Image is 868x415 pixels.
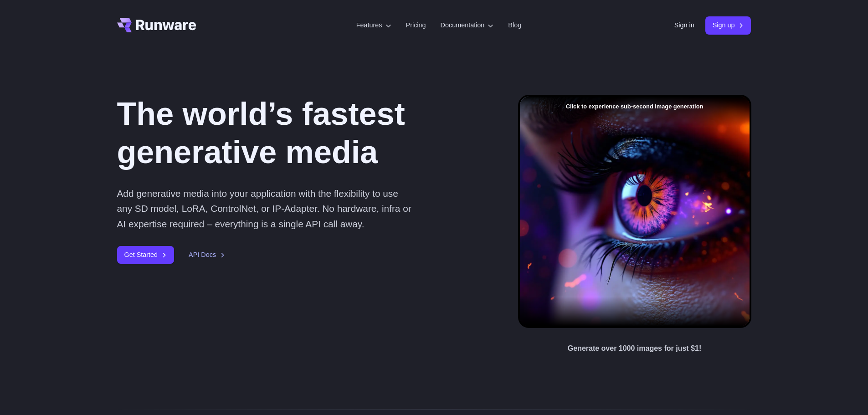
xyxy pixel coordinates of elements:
a: Sign in [674,20,694,31]
label: Features [356,20,391,31]
a: Blog [508,20,521,31]
a: API Docs [189,250,225,260]
a: Pricing [406,20,426,31]
h1: The world’s fastest generative media [117,95,489,171]
a: Go to / [117,18,196,32]
a: Sign up [705,16,751,34]
a: Get Started [117,246,175,264]
p: Add generative media into your application with the flexibility to use any SD model, LoRA, Contro... [117,186,415,231]
label: Documentation [441,20,494,31]
p: Generate over 1000 images for just $1! [568,343,701,354]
